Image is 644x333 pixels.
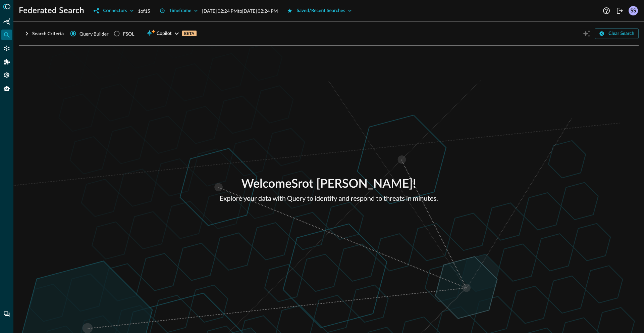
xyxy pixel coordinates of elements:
[123,30,135,37] div: FSQL
[1,30,12,40] div: Federated Search
[157,30,172,38] span: Copilot
[608,30,634,38] div: Clear Search
[2,56,12,67] div: Addons
[595,28,639,39] button: Clear Search
[220,175,438,193] p: Welcome Srot [PERSON_NAME] !
[79,30,109,37] span: Query Builder
[138,7,150,14] p: 1 of 15
[220,193,438,203] p: Explore your data with Query to identify and respond to threats in minutes.
[1,16,12,27] div: Summary Insights
[614,5,625,16] button: Logout
[202,7,278,14] p: [DATE] 02:24 PM to [DATE] 02:24 PM
[169,7,192,15] div: Timeframe
[297,7,345,15] div: Saved/Recent Searches
[1,83,12,94] div: Query Agent
[19,5,84,16] h1: Federated Search
[1,43,12,54] div: Connectors
[142,28,200,39] button: CopilotBETA
[156,5,202,16] button: Timeframe
[1,70,12,81] div: Settings
[182,31,197,36] p: BETA
[90,5,138,16] button: Connectors
[19,28,68,39] button: Search Criteria
[1,309,12,320] div: Chat
[629,6,638,15] div: SS
[601,5,612,16] button: Help
[32,30,64,38] div: Search Criteria
[103,7,127,15] div: Connectors
[283,5,356,16] button: Saved/Recent Searches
